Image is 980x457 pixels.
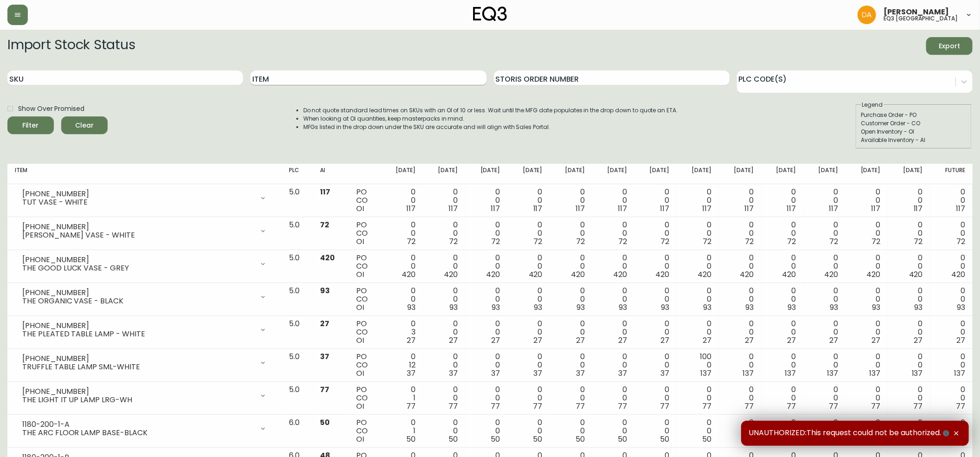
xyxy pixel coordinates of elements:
[600,254,627,279] div: 0 0
[22,429,254,437] div: THE ARC FLOOR LAMP BASE-BLACK
[811,353,838,378] div: 0 0
[872,335,881,346] span: 27
[320,417,330,428] span: 50
[853,386,880,411] div: 0 0
[282,349,313,382] td: 5.0
[356,221,373,246] div: PO CO
[660,368,669,379] span: 37
[557,254,585,279] div: 0 0
[930,164,973,184] th: Future
[282,250,313,283] td: 5.0
[282,283,313,316] td: 5.0
[787,335,796,346] span: 27
[938,320,965,345] div: 0 0
[15,287,274,307] div: [PHONE_NUMBER]THE ORGANIC VASE - BLACK
[473,6,507,21] img: logo
[618,203,627,214] span: 117
[515,254,542,279] div: 0 0
[769,188,796,213] div: 0 0
[634,164,677,184] th: [DATE]
[22,289,254,297] div: [PHONE_NUMBER]
[320,252,335,263] span: 420
[15,254,274,274] div: [PHONE_NUMBER]THE GOOD LUCK VASE - GREY
[618,335,627,346] span: 27
[7,164,282,184] th: Item
[313,164,349,184] th: AI
[550,164,592,184] th: [DATE]
[388,221,416,246] div: 0 0
[69,120,100,131] span: Clear
[388,386,416,411] div: 0 1
[745,236,754,247] span: 72
[529,269,543,280] span: 420
[740,269,754,280] span: 420
[600,320,627,345] div: 0 0
[473,386,500,411] div: 0 0
[576,368,585,379] span: 37
[449,302,458,313] span: 93
[896,287,923,312] div: 0 0
[444,269,458,280] span: 420
[934,40,965,52] span: Export
[938,287,965,312] div: 0 0
[430,386,458,411] div: 0 0
[492,368,500,379] span: 37
[912,368,923,379] span: 137
[406,401,416,412] span: 77
[677,164,719,184] th: [DATE]
[761,164,803,184] th: [DATE]
[473,418,500,444] div: 0 0
[430,254,458,279] div: 0 0
[726,188,754,213] div: 0 0
[684,254,711,279] div: 0 0
[745,335,754,346] span: 27
[22,420,254,429] div: 1180-200-1-A
[407,368,416,379] span: 37
[684,188,711,213] div: 0 0
[698,269,711,280] span: 420
[15,418,274,439] div: 1180-200-1-ATHE ARC FLOOR LAMP BASE-BLACK
[867,269,881,280] span: 420
[15,188,274,208] div: [PHONE_NUMBER]TUT VASE - WHITE
[15,386,274,406] div: [PHONE_NUMBER]THE LIGHT IT UP LAMP LRG-WH
[853,287,880,312] div: 0 0
[430,320,458,345] div: 0 0
[515,418,542,444] div: 0 0
[388,287,416,312] div: 0 0
[938,353,965,378] div: 0 0
[303,106,678,115] li: Do not quote standard lead times on SKUs with an OI of 10 or less. Wait until the MFG date popula...
[827,368,839,379] span: 137
[871,401,881,412] span: 77
[660,236,669,247] span: 72
[870,368,881,379] span: 137
[914,203,923,214] span: 117
[702,203,711,214] span: 117
[618,401,627,412] span: 77
[356,320,373,345] div: PO CO
[861,136,967,144] div: Available Inventory - AI
[853,188,880,213] div: 0 0
[600,287,627,312] div: 0 0
[858,6,876,24] img: dd1a7e8db21a0ac8adbf82b84ca05374
[356,203,364,214] span: OI
[915,302,923,313] span: 93
[829,401,839,412] span: 77
[951,269,965,280] span: 420
[703,335,711,346] span: 27
[861,128,967,136] div: Open Inventory - OI
[618,236,627,247] span: 72
[15,320,274,340] div: [PHONE_NUMBER]THE PLEATED TABLE LAMP - WHITE
[557,320,585,345] div: 0 0
[356,188,373,213] div: PO CO
[473,188,500,213] div: 0 0
[914,236,923,247] span: 72
[726,320,754,345] div: 0 0
[356,401,364,412] span: OI
[282,217,313,250] td: 5.0
[492,236,500,247] span: 72
[423,164,465,184] th: [DATE]
[473,287,500,312] div: 0 0
[884,8,949,16] span: [PERSON_NAME]
[896,188,923,213] div: 0 0
[388,188,416,213] div: 0 0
